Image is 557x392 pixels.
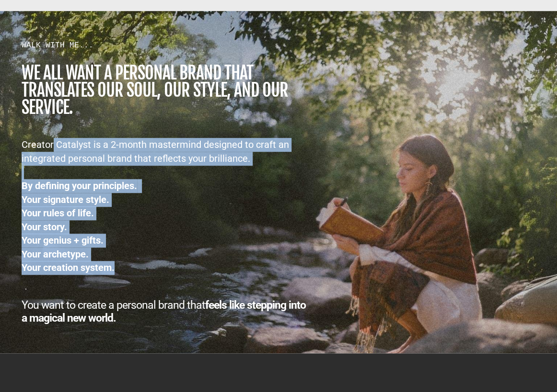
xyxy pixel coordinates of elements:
b: Your story. [22,221,67,233]
div: WALK WITH ME... [22,40,307,51]
h1: we all want a personal brand that TRANSLATES our SOUL, OUR STYLE, AND OUR SERVICE. [22,65,307,116]
b: Your archetype. [22,248,89,260]
b: By defining your principles. [22,180,137,191]
div: Creator Catalyst is a 2-month mastermind designed to craft an integrated personal brand that refl... [22,138,307,275]
b: Your creation system. [22,262,115,273]
b: Your rules of life. [22,207,94,219]
b: feels like stepping into a magical new world. [22,299,306,325]
b: Your genius + gifts. [22,235,104,246]
div: You want to create a personal brand that [22,299,307,325]
b: Your signature style. [22,194,109,205]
